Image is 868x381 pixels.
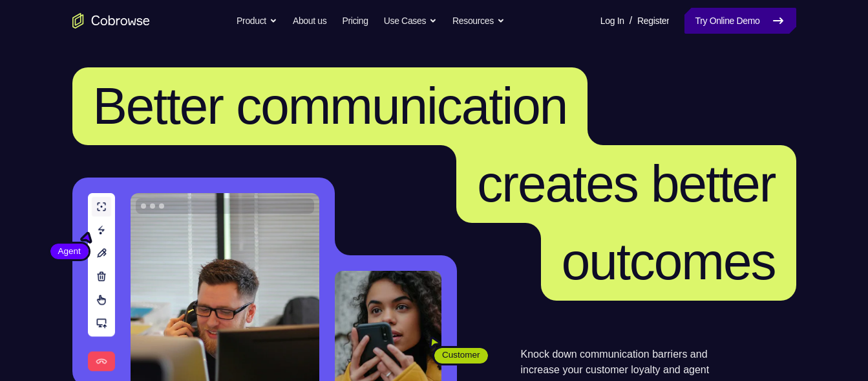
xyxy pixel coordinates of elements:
[452,8,505,34] button: Resources
[237,8,277,34] button: Product
[93,77,567,135] span: Better communication
[600,8,624,34] a: Log In
[477,155,775,213] span: creates better
[562,233,776,290] span: outcomes
[293,8,326,34] a: About us
[637,8,669,34] a: Register
[72,13,150,29] a: Go to the home page
[384,8,437,34] button: Use Cases
[630,13,632,29] span: /
[684,8,796,34] a: Try Online Demo
[342,8,368,34] a: Pricing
